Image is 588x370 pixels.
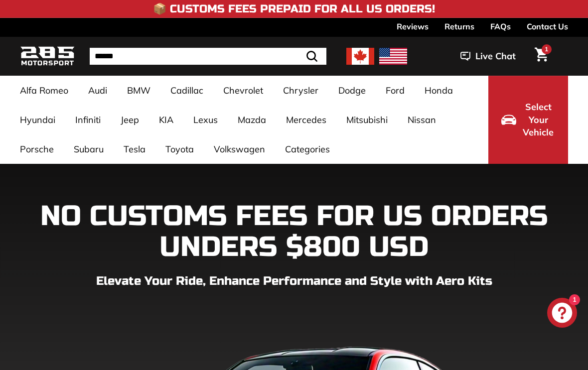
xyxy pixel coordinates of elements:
[90,48,326,65] input: Search
[64,134,114,164] a: Subaru
[398,105,446,134] a: Nissan
[20,272,568,290] p: Elevate Your Ride, Enhance Performance and Style with Aero Kits
[20,45,75,68] img: Logo_285_Motorsport_areodynamics_components
[149,105,183,134] a: KIA
[521,101,555,139] span: Select Your Vehicle
[527,18,568,35] a: Contact Us
[117,76,160,105] a: BMW
[153,3,435,15] h4: 📦 Customs Fees Prepaid for All US Orders!
[415,76,463,105] a: Honda
[155,134,204,164] a: Toyota
[490,18,511,35] a: FAQs
[397,18,429,35] a: Reviews
[328,76,376,105] a: Dodge
[160,76,213,105] a: Cadillac
[273,76,328,105] a: Chrysler
[529,39,554,73] a: Cart
[488,76,568,164] button: Select Your Vehicle
[114,134,155,164] a: Tesla
[276,105,336,134] a: Mercedes
[183,105,228,134] a: Lexus
[65,105,111,134] a: Infiniti
[20,201,568,262] h1: NO CUSTOMS FEES FOR US ORDERS UNDERS $800 USD
[10,105,65,134] a: Hyundai
[444,18,474,35] a: Returns
[475,50,516,63] span: Live Chat
[545,45,548,53] span: 1
[544,298,580,330] inbox-online-store-chat: Shopify online store chat
[78,76,117,105] a: Audi
[376,76,415,105] a: Ford
[213,76,273,105] a: Chevrolet
[204,134,275,164] a: Volkswagen
[228,105,276,134] a: Mazda
[336,105,398,134] a: Mitsubishi
[10,76,78,105] a: Alfa Romeo
[111,105,149,134] a: Jeep
[275,134,340,164] a: Categories
[10,134,64,164] a: Porsche
[447,44,529,69] button: Live Chat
